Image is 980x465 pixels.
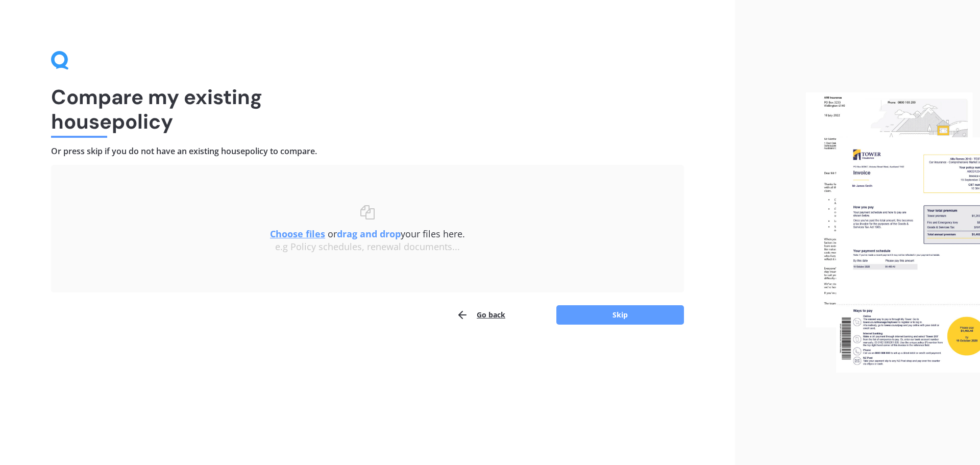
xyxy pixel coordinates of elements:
[556,305,684,325] button: Skip
[337,228,401,240] b: drag and drop
[456,305,505,325] button: Go back
[270,228,325,240] u: Choose files
[51,146,684,157] h4: Or press skip if you do not have an existing house policy to compare.
[51,85,684,134] h1: Compare my existing house policy
[71,241,664,253] div: e.g Policy schedules, renewal documents...
[270,228,465,240] span: or your files here.
[806,92,980,373] img: files.webp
